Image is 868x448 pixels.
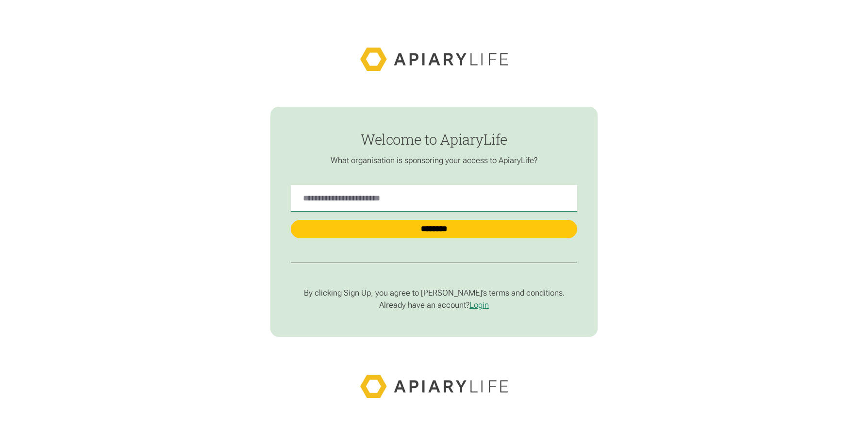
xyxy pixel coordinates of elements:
h1: Welcome to ApiaryLife [291,132,577,147]
p: Already have an account? [291,300,577,310]
form: find-employer [270,107,598,337]
a: Login [469,300,489,310]
p: What organisation is sponsoring your access to ApiaryLife? [291,155,577,166]
p: By clicking Sign Up, you agree to [PERSON_NAME]’s terms and conditions. [291,288,577,298]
